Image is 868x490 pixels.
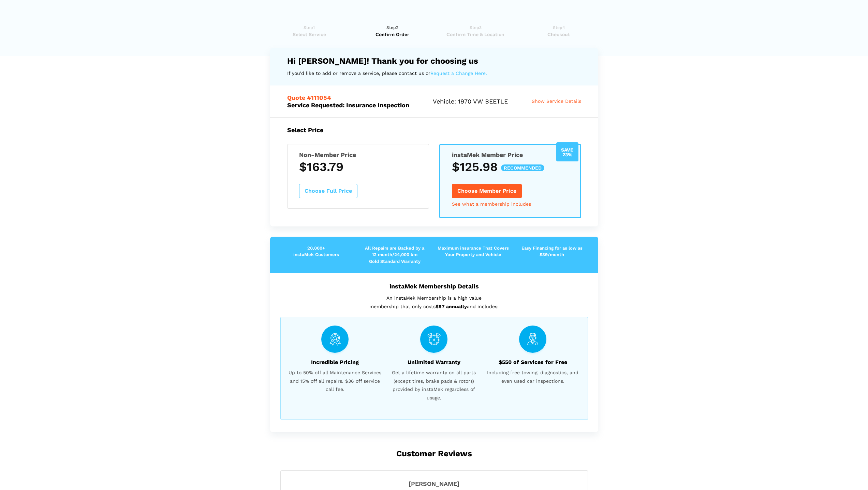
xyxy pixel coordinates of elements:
[485,359,580,366] h6: $550 of Services for Free
[452,184,522,198] button: Choose Member Price
[436,24,515,38] a: Step3
[513,245,591,258] p: Easy Financing for as low as $39/month
[299,151,417,158] h5: Non-Member Price
[434,245,513,258] p: Maximum insurance That Covers Your Property and Vehicle
[288,481,581,487] span: [PERSON_NAME]
[270,24,349,38] a: Step1
[501,164,544,171] span: recommended
[353,31,432,38] span: Confirm Order
[287,94,331,101] span: Quote #111054
[299,184,357,198] button: Choose Full Price
[519,24,598,38] a: Step4
[556,142,578,161] div: Save 23%
[299,160,417,174] h3: $163.79
[452,151,569,158] h5: instaMek Member Price
[386,368,482,402] span: Get a lifetime warranty on all parts (except tires, brake pads & rotors) provided by instaMek reg...
[532,98,581,104] span: Show Service Details
[355,245,434,265] p: All Repairs are Backed by a 12 month/24,000 km Gold Standard Warranty
[287,56,581,66] h4: Hi [PERSON_NAME]! Thank you for choosing us
[386,359,482,366] h6: Unlimited Warranty
[452,202,531,206] a: See what a membership includes
[270,31,349,38] span: Select Service
[433,98,525,105] h5: Vehicle: 1970 VW BEETLE
[430,69,487,78] a: Request a Change Here.
[436,304,467,309] strong: $97 annually
[436,31,515,38] span: Confirm Time & Location
[277,245,355,258] p: 20,000+ instaMek Customers
[288,368,383,394] span: Up to 50% off all Maintenance Services and 15% off all repairs. $36 off service call fee.
[280,283,588,290] h5: instaMek Membership Details
[288,359,383,366] h6: Incredible Pricing
[287,69,581,78] p: If you'd like to add or remove a service, please contact us or
[280,294,588,311] p: An instaMek Membership is a high value membership that only costs and includes:
[280,449,588,458] h2: customer reviews
[287,126,581,133] h5: Select Price
[519,31,598,38] span: Checkout
[353,24,432,38] a: Step2
[287,94,426,108] h5: Service Requested: Insurance Inspection
[452,160,569,174] h3: $125.98
[485,368,580,385] span: Including free towing, diagnostics, and even used car inspections.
